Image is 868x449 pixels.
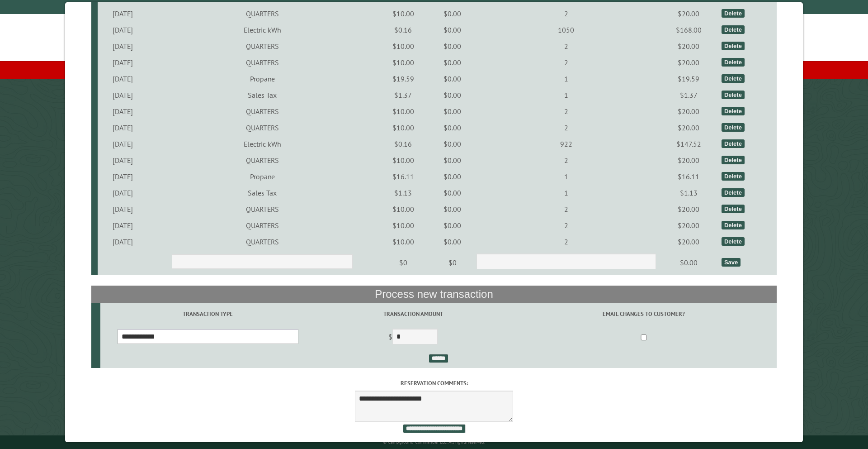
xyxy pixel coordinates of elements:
[722,42,745,50] div: Delete
[98,217,148,234] td: [DATE]
[148,217,376,234] td: QUARTERS
[148,168,376,185] td: Propane
[376,250,430,275] td: $0
[376,234,430,250] td: $10.00
[722,139,745,148] div: Delete
[98,87,148,103] td: [DATE]
[98,5,148,22] td: [DATE]
[148,185,376,201] td: Sales Tax
[98,38,148,54] td: [DATE]
[722,237,745,246] div: Delete
[475,22,657,38] td: 1050
[98,185,148,201] td: [DATE]
[91,286,777,303] th: Process new transaction
[98,136,148,152] td: [DATE]
[430,201,475,217] td: $0.00
[91,379,777,387] label: Reservation comments:
[657,152,720,168] td: $20.00
[657,250,720,275] td: $0.00
[657,71,720,87] td: $19.59
[430,217,475,234] td: $0.00
[722,91,745,99] div: Delete
[430,152,475,168] td: $0.00
[148,87,376,103] td: Sales Tax
[430,87,475,103] td: $0.00
[148,136,376,152] td: Electric kWh
[475,87,657,103] td: 1
[657,54,720,71] td: $20.00
[148,201,376,217] td: QUARTERS
[148,38,376,54] td: QUARTERS
[475,234,657,250] td: 2
[430,234,475,250] td: $0.00
[98,168,148,185] td: [DATE]
[376,201,430,217] td: $10.00
[722,58,745,67] div: Delete
[722,221,745,229] div: Delete
[376,54,430,71] td: $10.00
[512,310,775,318] label: Email changes to customer?
[475,152,657,168] td: 2
[475,119,657,136] td: 2
[430,22,475,38] td: $0.00
[475,5,657,22] td: 2
[376,217,430,234] td: $10.00
[722,74,745,83] div: Delete
[430,250,475,275] td: $0
[430,168,475,185] td: $0.00
[376,119,430,136] td: $10.00
[475,217,657,234] td: 2
[657,38,720,54] td: $20.00
[657,201,720,217] td: $20.00
[475,201,657,217] td: 2
[98,54,148,71] td: [DATE]
[98,119,148,136] td: [DATE]
[657,234,720,250] td: $20.00
[475,71,657,87] td: 1
[376,168,430,185] td: $16.11
[722,205,745,213] div: Delete
[475,54,657,71] td: 2
[148,152,376,168] td: QUARTERS
[722,172,745,181] div: Delete
[722,9,745,18] div: Delete
[430,54,475,71] td: $0.00
[148,22,376,38] td: Electric kWh
[148,234,376,250] td: QUARTERS
[722,188,745,197] div: Delete
[148,5,376,22] td: QUARTERS
[657,5,720,22] td: $20.00
[376,5,430,22] td: $10.00
[657,87,720,103] td: $1.37
[722,258,741,267] div: Save
[430,185,475,201] td: $0.00
[475,103,657,119] td: 2
[102,310,314,318] label: Transaction Type
[98,22,148,38] td: [DATE]
[376,103,430,119] td: $10.00
[376,38,430,54] td: $10.00
[98,103,148,119] td: [DATE]
[722,25,745,34] div: Delete
[98,71,148,87] td: [DATE]
[148,119,376,136] td: QUARTERS
[657,217,720,234] td: $20.00
[475,185,657,201] td: 1
[148,54,376,71] td: QUARTERS
[722,123,745,132] div: Delete
[317,310,509,318] label: Transaction Amount
[316,325,511,350] td: $
[475,38,657,54] td: 2
[98,234,148,250] td: [DATE]
[657,185,720,201] td: $1.13
[376,185,430,201] td: $1.13
[148,103,376,119] td: QUARTERS
[376,22,430,38] td: $0.16
[657,22,720,38] td: $168.00
[383,439,485,445] small: © Campground Commander LLC. All rights reserved.
[430,38,475,54] td: $0.00
[430,136,475,152] td: $0.00
[430,103,475,119] td: $0.00
[657,168,720,185] td: $16.11
[98,152,148,168] td: [DATE]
